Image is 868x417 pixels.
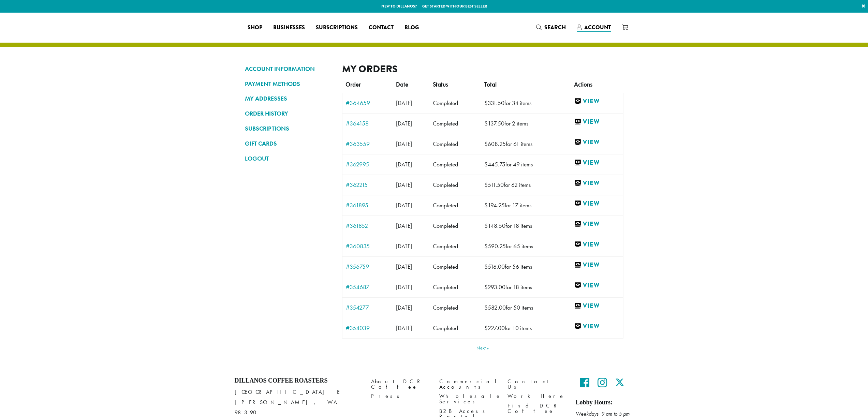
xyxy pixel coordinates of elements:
span: 516.00 [484,263,505,270]
td: Completed [429,256,481,277]
span: 293.00 [484,283,505,291]
td: for 56 items [481,256,571,277]
span: [DATE] [396,161,412,168]
span: 511.50 [484,181,504,189]
span: [DATE] [396,263,412,270]
a: Work Here [507,392,565,401]
span: $ [484,99,488,107]
td: Completed [429,134,481,154]
span: [DATE] [396,304,412,311]
span: $ [484,324,488,332]
span: $ [484,222,488,229]
a: SUBSCRIPTIONS [245,123,332,134]
td: for 61 items [481,134,571,154]
td: Completed [429,154,481,175]
td: Completed [429,195,481,215]
span: Date [396,81,408,88]
a: Commercial Accounts [439,377,497,392]
span: $ [484,242,488,250]
span: [DATE] [396,140,412,148]
a: ACCOUNT INFORMATION [245,63,332,75]
span: [DATE] [396,222,412,229]
h2: My Orders [342,63,623,75]
a: #364158 [346,120,389,126]
span: $ [484,263,488,270]
td: Completed [429,318,481,338]
td: for 18 items [481,277,571,297]
a: Press [371,392,429,401]
span: $ [484,120,488,127]
a: MY ADDRESSES [245,93,332,104]
span: Shop [248,24,262,32]
a: LOGOUT [245,153,332,164]
td: for 62 items [481,175,571,195]
a: PAYMENT METHODS [245,78,332,90]
a: Shop [242,22,268,33]
span: Subscriptions [316,24,358,32]
span: $ [484,283,488,291]
a: #364659 [346,100,389,106]
td: for 65 items [481,236,571,256]
span: 608.25 [484,140,506,148]
a: View [574,281,620,290]
span: Businesses [273,24,305,32]
td: for 10 items [481,318,571,338]
td: Completed [429,113,481,134]
td: Completed [429,236,481,256]
span: Order [345,81,361,88]
a: View [574,118,620,126]
a: Search [531,22,571,33]
span: Search [544,24,566,31]
span: 445.75 [484,161,505,168]
span: 331.50 [484,99,504,107]
span: 148.50 [484,222,505,229]
a: #360835 [346,243,389,249]
a: Contact Us [507,377,565,392]
a: View [574,97,620,106]
span: [DATE] [396,120,412,127]
td: for 17 items [481,195,571,215]
a: #354039 [346,325,389,331]
a: #356759 [346,264,389,270]
td: for 49 items [481,154,571,175]
a: #354277 [346,304,389,311]
td: Completed [429,175,481,195]
span: 582.00 [484,304,506,311]
span: [DATE] [396,324,412,332]
td: for 18 items [481,215,571,236]
td: for 50 items [481,297,571,318]
a: View [574,159,620,167]
span: Account [584,24,611,31]
span: Actions [574,81,592,88]
td: Completed [429,297,481,318]
span: Total [484,81,497,88]
span: $ [484,161,488,168]
a: #354687 [346,284,389,290]
span: $ [484,181,488,189]
span: Status [433,81,448,88]
span: 137.50 [484,120,504,127]
span: 194.25 [484,202,505,209]
a: View [574,302,620,310]
span: Contact [369,24,394,32]
a: Find DCR Coffee [507,401,565,416]
td: for 34 items [481,93,571,113]
a: GIFT CARDS [245,138,332,149]
span: [DATE] [396,202,412,209]
a: #361895 [346,202,389,208]
span: [DATE] [396,181,412,189]
span: $ [484,202,488,209]
a: #363559 [346,141,389,147]
span: [DATE] [396,242,412,250]
td: for 2 items [481,113,571,134]
span: 590.25 [484,242,506,250]
a: View [574,220,620,228]
span: [DATE] [396,283,412,291]
td: Completed [429,215,481,236]
span: $ [484,304,488,311]
a: View [574,138,620,147]
a: #361852 [346,223,389,229]
td: Completed [429,277,481,297]
a: Get started with our best seller [422,3,487,9]
td: Completed [429,93,481,113]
